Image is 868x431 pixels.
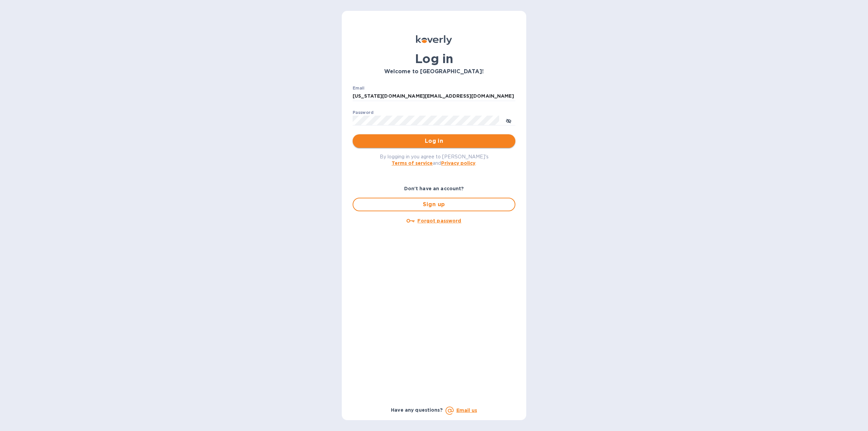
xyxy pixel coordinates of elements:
[353,68,515,75] h3: Welcome to [GEOGRAPHIC_DATA]!
[358,137,510,145] span: Log in
[392,160,433,166] a: Terms of service
[456,408,477,413] a: Email us
[353,111,373,115] label: Password
[391,407,443,413] b: Have any questions?
[502,114,515,127] button: toggle password visibility
[404,186,464,191] b: Don't have an account?
[380,154,489,166] span: By logging in you agree to [PERSON_NAME]'s and .
[353,198,515,211] button: Sign up
[441,160,475,166] a: Privacy policy
[353,134,515,148] button: Log in
[353,86,364,90] label: Email
[416,35,452,45] img: Koverly
[353,91,515,101] input: Enter email address
[359,200,509,209] span: Sign up
[353,52,515,66] h1: Log in
[417,218,461,223] u: Forgot password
